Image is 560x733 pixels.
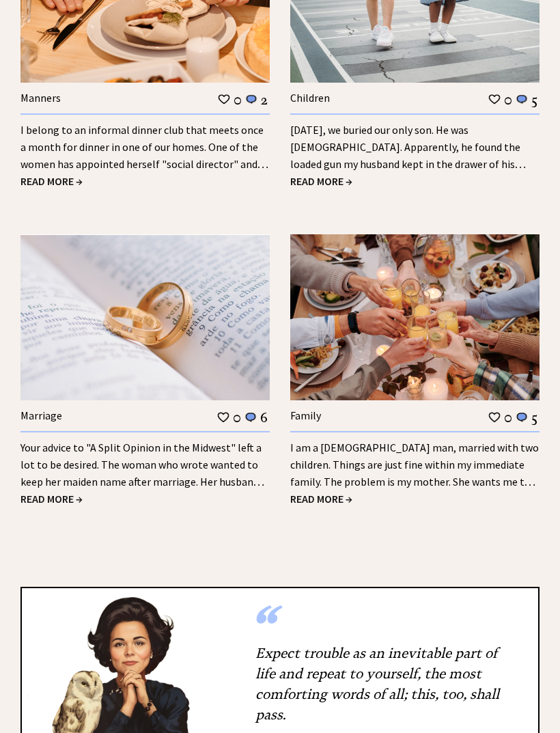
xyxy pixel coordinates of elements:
[515,94,529,106] img: message_round%201.png
[20,174,83,188] a: READ MORE →
[290,492,352,506] a: READ MORE →
[531,409,538,426] td: 5
[249,636,518,732] div: Expect trouble as an inevitable part of life and repeat to yourself, the most comforting words of...
[290,409,321,422] a: Family
[232,409,242,426] td: 0
[20,91,61,105] a: Manners
[20,123,268,188] a: I belong to an informal dinner club that meets once a month for dinner in one of our homes. One o...
[244,94,258,106] img: message_round%201.png
[260,91,268,109] td: 2
[515,411,529,424] img: message_round%201.png
[290,91,330,105] a: Children
[260,409,268,426] td: 6
[531,91,538,109] td: 5
[244,411,257,424] img: message_round%201.png
[216,411,230,424] img: heart_outline%201.png
[503,91,513,109] td: 0
[290,441,539,506] a: I am a [DEMOGRAPHIC_DATA] man, married with two children. Things are just fine within my immediat...
[20,441,264,506] a: Your advice to "A Split Opinion in the Midwest" left a lot to be desired. The woman who wrote wan...
[217,93,231,106] img: heart_outline%201.png
[290,123,526,188] a: [DATE], we buried our only son. He was [DEMOGRAPHIC_DATA]. Apparently, he found the loaded gun my...
[488,411,501,424] img: heart_outline%201.png
[233,91,242,109] td: 0
[20,234,270,400] img: marriage.jpg
[290,234,540,400] img: family.jpg
[503,409,513,426] td: 0
[20,492,83,506] a: READ MORE →
[249,622,518,636] div: “
[20,409,62,422] a: Marriage
[290,174,352,188] a: READ MORE →
[488,93,501,106] img: heart_outline%201.png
